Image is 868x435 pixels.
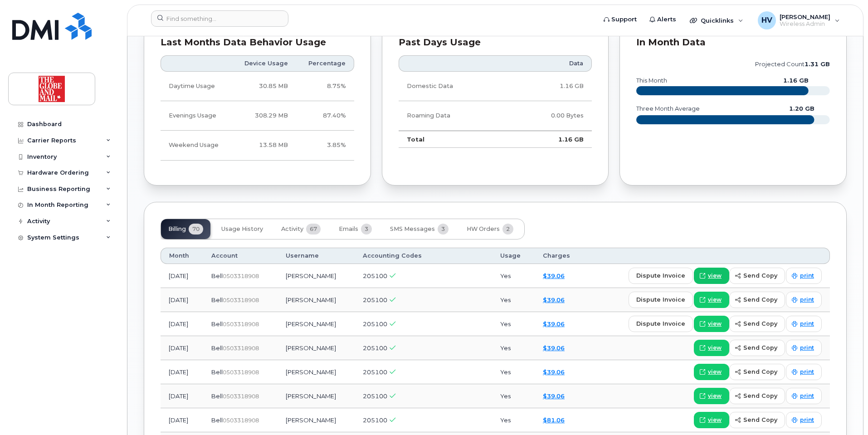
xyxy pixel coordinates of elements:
td: [DATE] [161,288,203,312]
span: view [708,392,722,400]
span: dispute invoice [636,295,685,304]
span: Usage History [221,225,263,233]
td: 30.85 MB [232,72,296,101]
td: 0.00 Bytes [507,101,592,131]
td: [DATE] [161,408,203,432]
a: Alerts [643,10,683,29]
button: send copy [729,340,785,356]
th: Data [507,55,592,72]
th: Usage [492,248,535,264]
th: Account [203,248,278,264]
span: HV [761,15,772,26]
text: three month average [636,105,700,112]
a: $39.06 [543,368,565,376]
th: Charges [535,248,587,264]
span: 0503318908 [223,345,259,352]
span: 205100 [363,272,387,279]
button: send copy [729,316,785,332]
a: print [786,268,822,284]
span: Bell [211,368,223,376]
text: projected count [755,61,830,68]
span: Bell [211,320,223,327]
button: dispute invoice [629,292,693,308]
span: print [800,296,814,304]
div: In Month Data [636,38,830,47]
span: print [800,320,814,328]
th: Percentage [296,55,354,72]
span: send copy [743,367,777,376]
span: SMS Messages [390,225,435,233]
div: Past Days Usage [399,38,592,47]
span: 205100 [363,392,387,400]
a: $39.06 [543,296,565,303]
span: view [708,272,722,280]
td: [PERSON_NAME] [278,264,355,288]
tspan: 1.31 GB [805,61,830,68]
span: Wireless Admin [780,20,830,28]
span: 205100 [363,368,387,376]
td: Total [399,131,507,148]
span: 0503318908 [223,273,259,279]
button: send copy [729,268,785,284]
td: 3.85% [296,131,354,160]
span: print [800,392,814,400]
span: Bell [211,344,223,352]
span: dispute invoice [636,319,685,328]
td: [PERSON_NAME] [278,336,355,360]
span: 3 [438,224,449,235]
span: send copy [743,343,777,352]
span: Quicklinks [701,17,734,24]
a: Support [597,10,643,29]
td: 8.75% [296,72,354,101]
td: 87.40% [296,101,354,131]
span: view [708,416,722,424]
td: [PERSON_NAME] [278,408,355,432]
span: 0503318908 [223,369,259,376]
a: print [786,364,822,380]
button: dispute invoice [629,268,693,284]
span: Bell [211,416,223,424]
a: $39.06 [543,320,565,327]
td: [DATE] [161,360,203,384]
td: 13.58 MB [232,131,296,160]
a: view [694,316,729,332]
td: Yes [492,336,535,360]
td: 1.16 GB [507,131,592,148]
span: view [708,344,722,352]
td: [DATE] [161,264,203,288]
td: [DATE] [161,384,203,408]
td: [DATE] [161,336,203,360]
a: $39.06 [543,272,565,279]
span: send copy [743,295,777,304]
td: [PERSON_NAME] [278,288,355,312]
td: Yes [492,384,535,408]
text: this month [636,77,667,84]
span: 0503318908 [223,417,259,424]
td: Roaming Data [399,101,507,131]
a: view [694,388,729,404]
td: Weekend Usage [161,131,232,160]
button: send copy [729,364,785,380]
tr: Weekdays from 6:00pm to 8:00am [161,101,354,131]
a: view [694,412,729,428]
span: 205100 [363,416,387,424]
button: send copy [729,388,785,404]
span: dispute invoice [636,271,685,280]
td: Yes [492,288,535,312]
button: dispute invoice [629,316,693,332]
span: Bell [211,392,223,400]
span: send copy [743,391,777,400]
td: Evenings Usage [161,101,232,131]
td: Yes [492,312,535,336]
th: Month [161,248,203,264]
span: print [800,416,814,424]
span: print [800,272,814,280]
div: Herrera, Victor [751,11,846,29]
td: [PERSON_NAME] [278,384,355,408]
span: view [708,320,722,328]
span: view [708,368,722,376]
td: Yes [492,360,535,384]
span: 0503318908 [223,321,259,327]
span: send copy [743,319,777,328]
a: print [786,388,822,404]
